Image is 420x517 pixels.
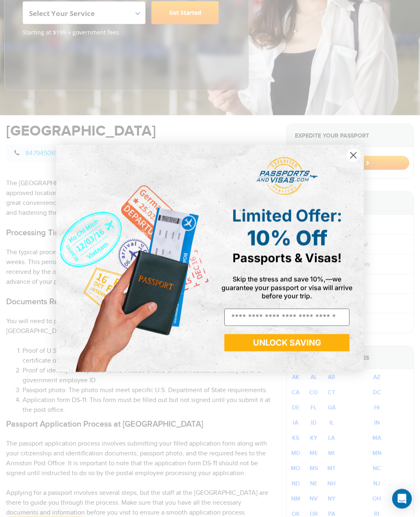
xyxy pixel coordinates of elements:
button: Close dialog [346,148,361,163]
span: Skip the stress and save 10%,—we guarantee your passport or visa will arrive before your trip. [221,275,352,300]
img: de9cda0d-0715-46ca-9a25-073762a91ba7.png [56,145,210,372]
img: passports and visas [256,157,318,196]
span: Passports & Visas! [233,251,342,265]
span: 10% Off [247,226,327,250]
button: UNLOCK SAVING [224,334,349,352]
div: Open Intercom Messenger [392,489,412,509]
span: Limited Offer: [232,206,342,226]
